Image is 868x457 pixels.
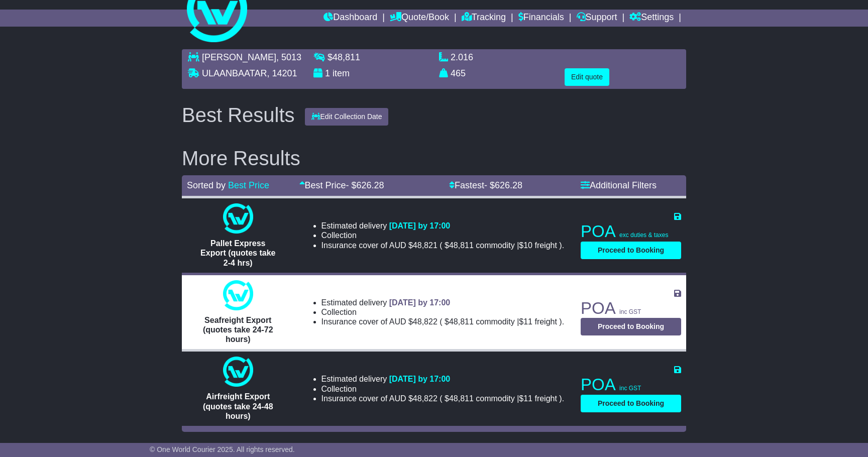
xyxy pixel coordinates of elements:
span: 626.28 [495,180,522,190]
span: 1 [325,68,330,78]
p: POA [581,298,681,318]
span: Freight [534,241,557,250]
span: 48,822 [413,317,438,326]
span: Freight [534,317,557,326]
li: Estimated delivery [321,221,565,231]
span: Seafreight Export (quotes take 24-72 hours) [203,316,273,344]
span: | [517,317,519,326]
span: Insurance cover of AUD $ [321,241,438,250]
div: Best Results [177,104,300,126]
span: Insurance cover of AUD $ [321,317,438,326]
li: Collection [321,384,565,394]
li: Collection [321,231,565,240]
span: 48,821 [413,241,438,250]
span: 2.016 [451,52,473,62]
span: Sorted by [187,180,226,190]
span: , 5013 [276,52,301,62]
span: Commodity [476,394,514,403]
span: Freight [534,394,557,403]
span: Commodity [476,317,514,326]
span: 48,811 [449,241,474,250]
span: [PERSON_NAME] [202,52,276,62]
li: Collection [321,307,565,317]
a: Dashboard [323,10,377,27]
span: ULAANBAATAR [202,68,267,78]
img: One World Courier: Pallet Express Export (quotes take 2-4 hrs) [223,203,253,234]
p: POA [581,221,681,242]
span: inc GST [619,385,641,392]
span: Commodity [476,241,514,250]
span: 48,811 [449,317,474,326]
a: Quote/Book [390,10,449,27]
span: 48,811 [449,394,474,403]
span: Insurance cover of AUD $ [321,394,438,403]
span: ( ). [440,317,564,326]
img: One World Courier: Seafreight Export (quotes take 24-72 hours) [223,280,253,310]
span: 48,811 [333,52,360,62]
a: Settings [629,10,674,27]
a: Additional Filters [581,180,657,190]
a: Support [577,10,617,27]
a: Best Price [228,180,269,190]
a: Financials [518,10,564,27]
a: Fastest- $626.28 [449,180,522,190]
button: Edit quote [565,68,609,86]
span: | [517,241,519,250]
button: Proceed to Booking [581,242,681,259]
span: - $ [346,180,384,190]
p: POA [581,375,681,395]
span: [DATE] by 17:00 [389,221,451,230]
span: - $ [484,180,522,190]
h2: More Results [182,147,686,169]
span: , 14201 [267,68,297,78]
span: $ $ [443,241,560,250]
span: $ $ [443,317,560,326]
span: 465 [451,68,466,78]
span: ( ). [440,241,564,250]
span: 11 [523,317,532,326]
span: Pallet Express Export (quotes take 2-4 hrs) [200,239,275,267]
span: inc GST [619,308,641,315]
li: Estimated delivery [321,374,565,384]
span: 48,822 [413,394,438,403]
span: exc duties & taxes [619,232,668,239]
span: Airfreight Export (quotes take 24-48 hours) [203,392,273,420]
span: ( ). [440,394,564,403]
span: $ [328,52,360,62]
span: © One World Courier 2025. All rights reserved. [150,445,295,453]
span: item [333,68,350,78]
a: Best Price- $626.28 [299,180,384,190]
li: Estimated delivery [321,298,565,307]
span: | [517,394,519,403]
span: 10 [523,241,532,250]
button: Proceed to Booking [581,395,681,412]
span: 626.28 [357,180,384,190]
a: Tracking [462,10,506,27]
img: One World Courier: Airfreight Export (quotes take 24-48 hours) [223,357,253,387]
button: Proceed to Booking [581,318,681,335]
span: [DATE] by 17:00 [389,298,451,307]
span: [DATE] by 17:00 [389,375,451,383]
button: Edit Collection Date [305,108,389,126]
span: $ $ [443,394,560,403]
span: 11 [523,394,532,403]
